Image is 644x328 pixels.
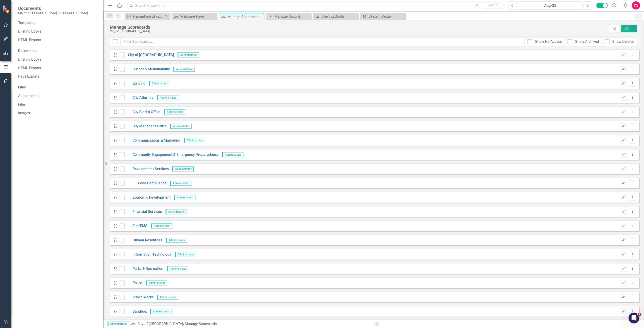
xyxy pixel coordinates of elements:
[575,39,599,44] div: Show Archived
[172,166,194,171] span: Administrator
[18,20,99,26] div: Templates
[481,2,504,9] button: Search
[173,67,195,72] span: Administrator
[632,1,640,10] button: CS
[131,321,370,327] div: » Manage Scorecards
[137,322,183,326] a: City of [GEOGRAPHIC_DATA]
[164,109,185,114] span: Administrator
[170,181,191,186] span: Administrator
[535,39,562,44] div: Show No Access
[125,223,148,229] a: Fire/EMS
[125,67,170,72] a: Budget & Sustainability
[18,66,99,71] a: HTML Exports
[125,124,167,129] a: City Manager's Office
[125,81,146,86] a: Building
[149,81,170,86] span: Administrator
[227,14,263,20] div: Manage Scorecards
[125,238,162,243] a: Human Resources
[127,2,505,10] input: Search ClearPoint...
[18,111,99,116] a: Images
[125,195,171,200] a: Economic Development
[125,252,171,257] a: Information Technology
[314,14,357,19] a: Briefing Books
[184,138,205,143] span: Administrator
[175,252,196,257] span: Administrator
[629,313,639,323] iframe: Intercom live chat
[167,266,188,271] span: Administrator
[157,95,178,100] span: Administrator
[150,309,171,314] span: Administrator
[125,209,162,214] a: Financial Services
[125,109,161,115] a: City Clerk's Office
[125,138,180,143] a: Communications & Marketing
[166,209,187,214] span: Administrator
[170,124,192,129] span: Administrator
[18,6,88,11] span: Documents
[267,14,310,19] a: Manage Reports
[18,74,99,79] a: Page Exports
[18,57,99,62] a: Briefing Books
[125,166,169,172] a: Development Services
[157,295,178,300] span: Administrator
[126,14,163,19] a: Percentage of registered lobbyists applications processed within 1 business day of receipt
[110,30,607,33] div: City of [GEOGRAPHIC_DATA]
[18,29,99,34] a: Briefing Books
[518,1,582,10] button: Aug-25
[178,52,199,57] span: Administrator
[369,14,404,19] div: System Setup
[151,223,172,228] span: Administrator
[125,52,174,58] a: City of [GEOGRAPHIC_DATA]
[222,152,243,157] span: Administrator
[18,102,99,107] a: Files
[125,95,154,100] a: City Attorney
[110,25,607,30] div: Manage Scorecards
[120,38,525,46] input: Filter Scorecards...
[520,3,581,8] div: Aug-25
[361,14,404,19] a: System Setup
[125,280,142,286] a: Police
[488,3,497,7] span: Search
[125,181,167,186] a: Code Compliance
[133,14,163,19] div: Percentage of registered lobbyists applications processed within 1 business day of receipt
[18,85,99,90] div: Files
[18,93,99,99] a: Attachments
[125,309,147,314] a: Sandbox
[18,38,99,43] a: HTML Exports
[146,280,167,285] span: Administrator
[322,14,357,19] div: Briefing Books
[612,39,634,44] div: Show Deleted
[18,11,88,15] small: City of [GEOGRAPHIC_DATA], [GEOGRAPHIC_DATA]
[173,14,216,19] a: Welcome Page
[125,295,154,300] a: Public Works
[125,152,219,157] a: Community Engagement & Emergency Preparedness
[18,48,99,54] div: Documents
[638,313,642,316] span: 4
[108,322,129,326] span: Administrator
[180,14,216,19] div: Welcome Page
[2,5,11,13] img: ClearPoint Strategy
[166,238,187,243] span: Administrator
[274,14,310,19] div: Manage Reports
[125,266,163,271] a: Parks & Recreation
[174,195,195,200] span: Administrator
